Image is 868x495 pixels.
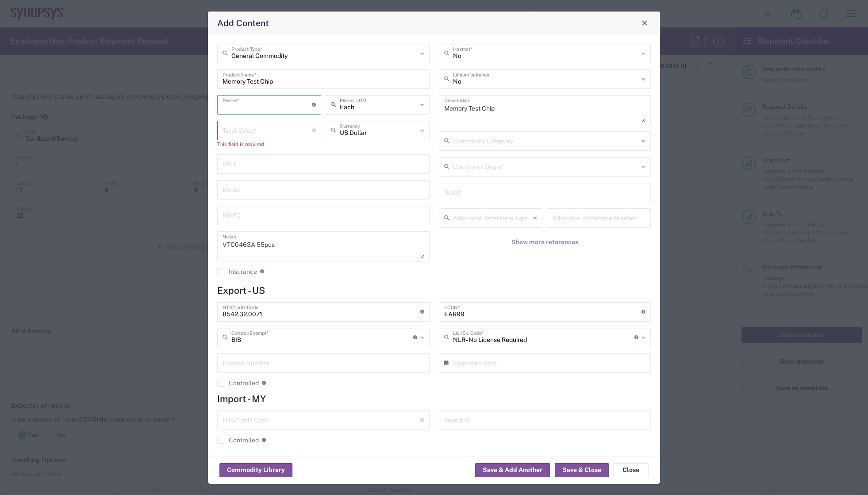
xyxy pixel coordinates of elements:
label: Controlled [217,380,259,387]
h4: Add Content [217,16,269,29]
h4: Import - MY [217,393,651,404]
button: Close [613,463,649,477]
div: This field is required [217,140,321,148]
label: Controlled [217,437,259,444]
label: Insurance [217,268,257,275]
button: Save & Close [555,463,609,477]
h4: Export - US [217,285,651,296]
button: Save & Add Another [475,463,550,477]
span: Show more references [511,238,578,246]
button: Commodity Library [219,463,292,477]
button: Close [638,17,651,29]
